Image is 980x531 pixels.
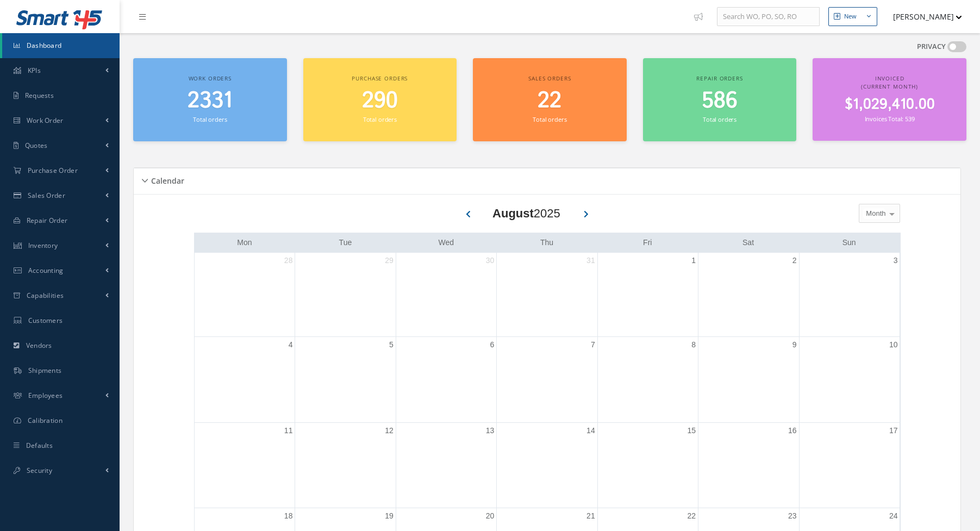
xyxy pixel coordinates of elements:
a: Sales orders 22 Total orders [473,58,627,141]
a: August 1, 2025 [689,253,698,268]
span: Dashboard [27,41,62,50]
span: (Current Month) [861,83,918,90]
span: Repair Order [27,216,68,225]
a: August 19, 2025 [383,508,396,524]
td: August 3, 2025 [799,253,900,337]
span: Customers [28,316,63,325]
a: August 23, 2025 [786,508,799,524]
a: Thursday [538,236,555,249]
a: Saturday [740,236,756,249]
span: Accounting [28,266,64,275]
div: 2025 [492,204,560,222]
small: Total orders [703,115,736,123]
a: August 17, 2025 [887,423,900,439]
td: August 16, 2025 [698,422,799,508]
a: August 18, 2025 [282,508,295,524]
a: August 5, 2025 [387,337,396,353]
a: July 29, 2025 [383,253,396,268]
td: August 8, 2025 [597,337,698,423]
a: July 28, 2025 [282,253,295,268]
span: Quotes [25,141,48,150]
a: August 3, 2025 [891,253,900,268]
a: August 24, 2025 [887,508,900,524]
small: Total orders [533,115,566,123]
span: Shipments [28,366,62,375]
a: Friday [641,236,654,249]
span: Repair orders [696,74,742,82]
a: August 12, 2025 [383,423,396,439]
td: July 29, 2025 [295,253,396,337]
span: Inventory [28,241,58,250]
span: Calibration [28,416,63,425]
td: August 17, 2025 [799,422,900,508]
td: August 15, 2025 [597,422,698,508]
div: New [844,12,857,21]
td: July 28, 2025 [195,253,295,337]
a: August 7, 2025 [589,337,597,353]
span: 290 [362,85,398,116]
a: August 4, 2025 [286,337,295,353]
a: July 30, 2025 [484,253,497,268]
small: Total orders [363,115,397,123]
span: Capabilities [27,291,64,300]
small: Invoices Total: 539 [865,115,915,123]
a: August 11, 2025 [282,423,295,439]
span: Employees [28,391,63,400]
a: August 10, 2025 [887,337,900,353]
a: Tuesday [337,236,354,249]
a: August 9, 2025 [790,337,799,353]
span: Purchase orders [352,74,408,82]
a: Purchase orders 290 Total orders [303,58,457,141]
td: August 7, 2025 [497,337,597,423]
td: July 31, 2025 [497,253,597,337]
span: Month [863,208,885,219]
span: Work Order [27,116,64,125]
td: July 30, 2025 [396,253,496,337]
input: Search WO, PO, SO, RO [717,7,820,27]
span: Requests [25,91,54,100]
a: August 8, 2025 [689,337,698,353]
a: August 13, 2025 [484,423,497,439]
td: August 2, 2025 [698,253,799,337]
button: [PERSON_NAME] [883,6,962,27]
small: Total orders [193,115,227,123]
td: August 13, 2025 [396,422,496,508]
td: August 10, 2025 [799,337,900,423]
span: KPIs [28,66,41,75]
h5: Calendar [148,173,184,186]
a: Monday [235,236,254,249]
td: August 6, 2025 [396,337,496,423]
span: Invoiced [875,74,904,82]
span: Sales Order [28,191,65,200]
a: Repair orders 586 Total orders [643,58,797,141]
span: 586 [702,85,738,116]
span: Sales orders [528,74,571,82]
a: August 22, 2025 [685,508,698,524]
a: August 16, 2025 [786,423,799,439]
a: Dashboard [2,33,120,58]
label: PRIVACY [917,41,946,52]
span: Purchase Order [28,166,78,175]
td: August 5, 2025 [295,337,396,423]
span: $1,029,410.00 [845,94,935,115]
a: Work orders 2331 Total orders [133,58,287,141]
a: Sunday [840,236,858,249]
span: Work orders [189,74,232,82]
a: July 31, 2025 [584,253,597,268]
a: August 15, 2025 [685,423,698,439]
td: August 12, 2025 [295,422,396,508]
span: 2331 [188,85,232,116]
td: August 14, 2025 [497,422,597,508]
span: Security [27,466,52,475]
td: August 4, 2025 [195,337,295,423]
a: August 2, 2025 [790,253,799,268]
a: August 14, 2025 [584,423,597,439]
b: August [492,207,534,220]
span: 22 [538,85,561,116]
td: August 9, 2025 [698,337,799,423]
span: Defaults [26,441,53,450]
a: August 6, 2025 [488,337,496,353]
a: Wednesday [436,236,456,249]
span: Vendors [26,341,52,350]
td: August 1, 2025 [597,253,698,337]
